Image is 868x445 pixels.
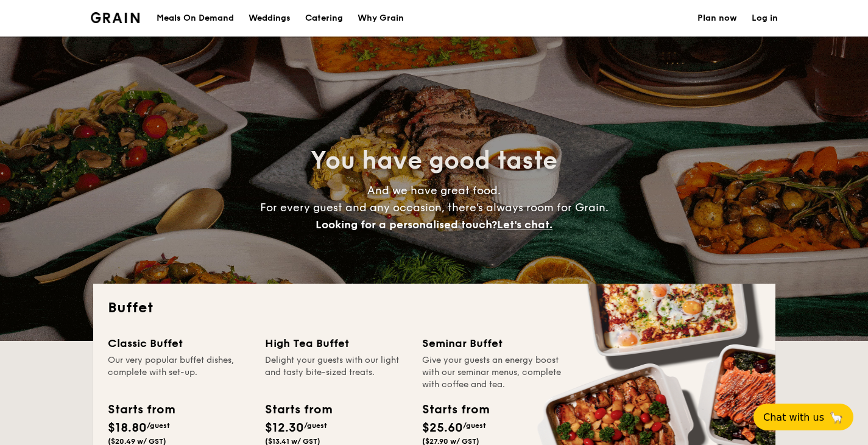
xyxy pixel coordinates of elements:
div: Classic Buffet [108,335,250,352]
span: You have good taste [311,146,557,175]
span: $25.60 [422,421,463,435]
div: Seminar Buffet [422,335,565,352]
button: Chat with us🦙 [753,404,853,430]
span: $12.30 [265,421,304,435]
span: And we have great food. For every guest and any occasion, there’s always room for Grain. [260,184,609,231]
span: Let's chat. [497,218,552,231]
div: Our very popular buffet dishes, complete with set-up. [108,354,250,391]
span: $18.80 [108,421,147,435]
span: /guest [147,421,170,430]
span: Chat with us [763,412,824,423]
div: High Tea Buffet [265,335,408,352]
div: Starts from [108,401,174,419]
span: /guest [463,421,486,430]
img: Grain [91,12,140,23]
div: Starts from [422,401,489,419]
div: Delight your guests with our light and tasty bite-sized treats. [265,354,408,391]
span: Looking for a personalised touch? [316,218,497,231]
h2: Buffet [108,298,761,318]
span: 🦙 [829,410,844,424]
a: Logotype [91,12,140,23]
span: /guest [304,421,327,430]
div: Give your guests an energy boost with our seminar menus, complete with coffee and tea. [422,354,565,391]
div: Starts from [265,401,331,419]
